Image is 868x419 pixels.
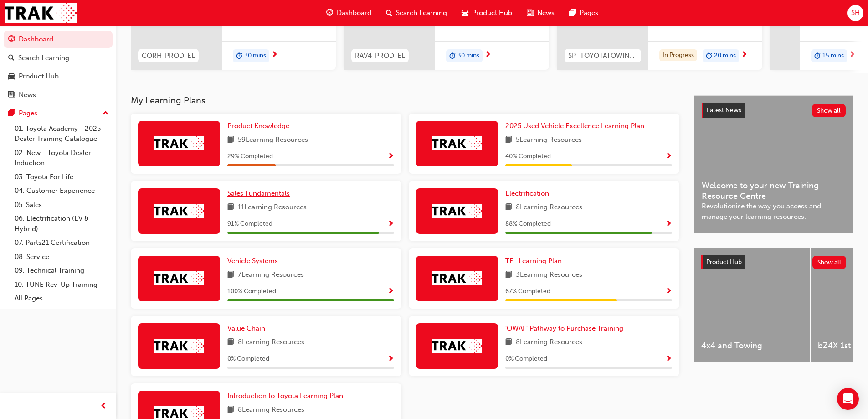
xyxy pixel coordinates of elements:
[432,204,482,218] img: Trak
[236,50,242,62] span: duration-icon
[396,8,447,18] span: Search Learning
[484,51,491,59] span: next-icon
[238,337,304,348] span: 8 Learning Resources
[8,91,15,99] span: news-icon
[238,269,304,281] span: 7 Learning Resources
[19,71,59,82] div: Product Hub
[472,8,512,18] span: Product Hub
[527,7,534,19] span: news-icon
[379,4,454,22] a: search-iconSearch Learning
[227,286,276,297] span: 100 % Completed
[505,219,551,229] span: 88 % Completed
[706,258,742,266] span: Product Hub
[4,105,113,122] button: Pages
[8,72,15,81] span: car-icon
[694,248,810,362] a: 4x4 and Towing
[505,121,648,131] a: 2025 Used Vehicle Excellence Learning Plan
[5,3,77,23] img: Trak
[701,255,846,269] a: Product HubShow all
[337,8,371,18] span: Dashboard
[11,184,113,198] a: 04. Customer Experience
[11,198,113,212] a: 05. Sales
[387,153,394,161] span: Show Progress
[701,341,803,351] span: 4x4 and Towing
[505,134,512,146] span: book-icon
[11,236,113,250] a: 07. Parts21 Certification
[227,134,234,146] span: book-icon
[227,202,234,213] span: book-icon
[505,151,551,162] span: 40 % Completed
[387,218,394,230] button: Show Progress
[227,404,234,416] span: book-icon
[822,51,844,61] span: 15 mins
[449,50,456,62] span: duration-icon
[505,323,627,334] a: 'OWAF' Pathway to Purchase Training
[227,391,347,401] a: Introduction to Toyota Learning Plan
[519,4,562,22] a: news-iconNews
[516,269,582,281] span: 3 Learning Resources
[505,188,553,199] a: Electrification
[505,354,547,364] span: 0 % Completed
[227,323,269,334] a: Value Chain
[741,51,748,59] span: next-icon
[505,337,512,348] span: book-icon
[4,50,113,67] a: Search Learning
[505,189,549,197] span: Electrification
[505,202,512,213] span: book-icon
[659,49,697,62] div: In Progress
[18,53,69,63] div: Search Learning
[4,29,113,105] button: DashboardSearch LearningProduct HubNews
[227,189,290,197] span: Sales Fundamentals
[227,121,293,131] a: Product Knowledge
[837,388,859,410] div: Open Intercom Messenger
[457,51,479,61] span: 30 mins
[814,50,821,62] span: duration-icon
[505,286,550,297] span: 67 % Completed
[8,54,15,62] span: search-icon
[142,51,195,61] span: CORH-PROD-EL
[505,324,623,332] span: 'OWAF' Pathway to Purchase Training
[432,136,482,150] img: Trak
[227,188,293,199] a: Sales Fundamentals
[8,109,15,118] span: pages-icon
[238,404,304,416] span: 8 Learning Resources
[665,355,672,363] span: Show Progress
[516,337,582,348] span: 8 Learning Resources
[103,108,109,119] span: up-icon
[271,51,278,59] span: next-icon
[665,288,672,296] span: Show Progress
[238,202,307,213] span: 11 Learning Resources
[227,324,265,332] span: Value Chain
[4,87,113,103] a: News
[849,51,856,59] span: next-icon
[154,339,204,353] img: Trak
[11,122,113,146] a: 01. Toyota Academy - 2025 Dealer Training Catalogue
[131,95,679,106] h3: My Learning Plans
[387,220,394,228] span: Show Progress
[702,201,846,222] span: Revolutionise the way you access and manage your learning resources.
[562,4,606,22] a: pages-iconPages
[505,257,562,265] span: TFL Learning Plan
[100,401,107,412] span: prev-icon
[462,7,468,19] span: car-icon
[714,51,736,61] span: 20 mins
[702,103,846,118] a: Latest NewsShow all
[19,90,36,100] div: News
[665,353,672,365] button: Show Progress
[665,286,672,297] button: Show Progress
[516,202,582,213] span: 8 Learning Resources
[387,355,394,363] span: Show Progress
[227,392,343,400] span: Introduction to Toyota Learning Plan
[238,134,308,146] span: 59 Learning Resources
[227,354,269,364] span: 0 % Completed
[11,291,113,305] a: All Pages
[568,51,637,61] span: SP_TOYOTATOWING_0424
[4,68,113,85] a: Product Hub
[326,7,333,19] span: guage-icon
[580,8,598,18] span: Pages
[11,146,113,170] a: 02. New - Toyota Dealer Induction
[665,220,672,228] span: Show Progress
[665,218,672,230] button: Show Progress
